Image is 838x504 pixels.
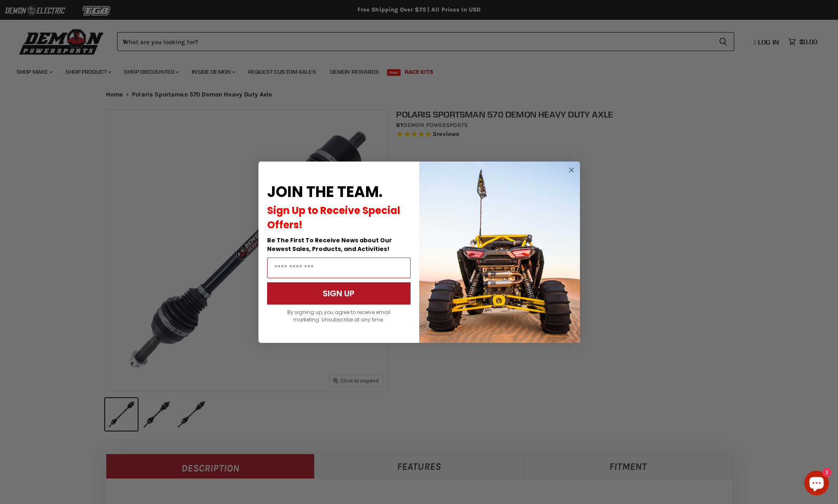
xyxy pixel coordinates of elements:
[267,181,383,202] span: JOIN THE TEAM.
[267,204,400,232] span: Sign Up to Receive Special Offers!
[802,471,831,497] inbox-online-store-chat: Shopify online store chat
[287,309,390,323] span: By signing up, you agree to receive email marketing. Unsubscribe at any time.
[267,258,411,278] input: Email Address
[267,282,411,305] button: SIGN UP
[267,236,392,253] span: Be The First To Receive News about Our Newest Sales, Products, and Activities!
[566,165,577,175] button: Close dialog
[419,162,580,343] img: a9095488-b6e7-41ba-879d-588abfab540b.jpeg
